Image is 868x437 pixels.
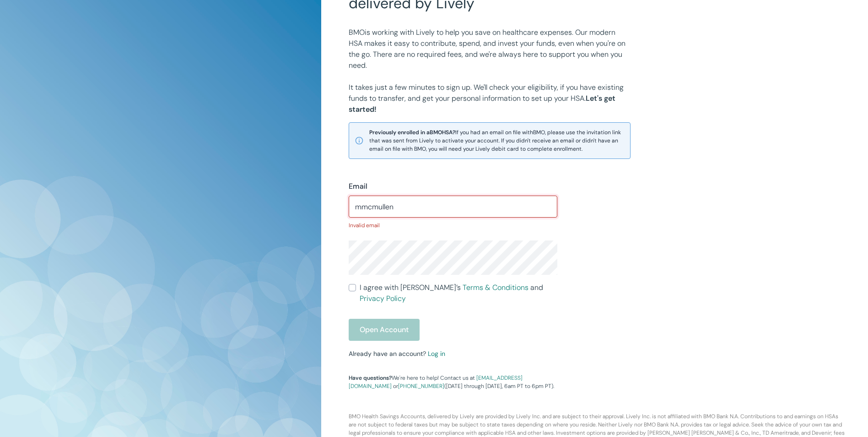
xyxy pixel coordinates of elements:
[349,374,557,390] p: We're here to help! Contact us at or ([DATE] through [DATE], 6am PT to 6pm PT).
[349,374,392,382] strong: Have questions?
[349,221,557,229] p: Invalid email
[349,181,367,192] label: Email
[398,382,444,390] a: [PHONE_NUMBER]
[360,294,406,303] a: Privacy Policy
[463,283,528,292] a: Terms & Conditions
[369,129,455,136] strong: Previously enrolled in a BMO HSA?
[349,350,445,358] small: Already have an account?
[349,27,631,71] p: BMO is working with Lively to help you save on healthcare expenses. Our modern HSA makes it easy ...
[360,282,557,304] span: I agree with [PERSON_NAME]’s and
[369,128,625,153] span: If you had an email on file with BMO , please use the invitation link that was sent from Lively t...
[349,82,631,115] p: It takes just a few minutes to sign up. We'll check your eligibility, if you have existing funds ...
[428,350,445,358] a: Log in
